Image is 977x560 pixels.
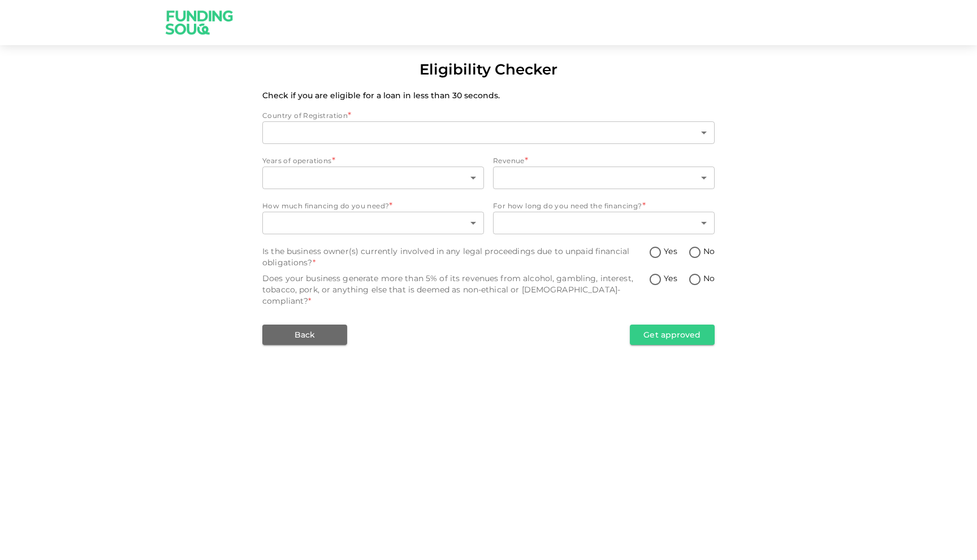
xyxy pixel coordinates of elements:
[262,90,715,101] p: Check if you are eligible for a loan in less than 30 seconds.
[262,202,389,210] span: How much financing do you need?
[493,156,525,165] span: Revenue
[262,156,332,165] span: Years of operations
[703,273,715,285] span: No
[664,273,677,285] span: Yes
[493,167,715,189] div: revenue
[262,167,484,189] div: yearsOfOperations
[420,59,557,81] div: Eligibility Checker
[493,202,642,210] span: For how long do you need the financing?
[262,325,347,345] button: Back
[703,246,715,257] span: No
[262,212,484,234] div: howMuchAmountNeeded
[262,246,649,268] div: Is the business owner(s) currently involved in any legal proceedings due to unpaid financial obli...
[630,325,715,345] button: Get approved
[493,212,715,234] div: howLongFinancing
[262,273,649,307] div: Does your business generate more than 5% of its revenues from alcohol, gambling, interest, tobacc...
[262,111,348,120] span: Country of Registration
[664,246,677,257] span: Yes
[262,121,715,144] div: countryOfRegistration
